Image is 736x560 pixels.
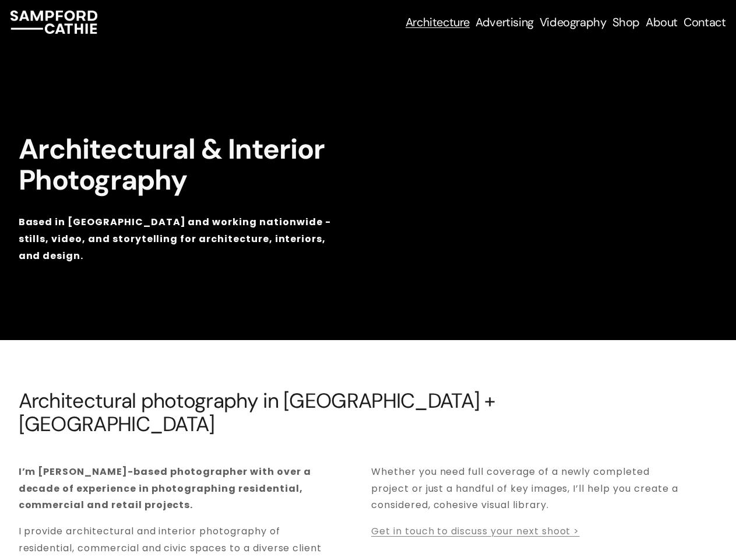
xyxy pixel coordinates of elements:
img: Sampford Cathie Photo + Video [10,10,97,34]
a: folder dropdown [406,14,470,30]
a: Shop [612,14,640,30]
a: Contact [684,14,726,30]
p: Whether you need full coverage of a newly completed project or just a handful of key images, I’ll... [371,464,688,514]
span: Advertising [476,15,534,29]
strong: Architectural & Interior Photography [19,131,331,198]
strong: Based in [GEOGRAPHIC_DATA] and working nationwide - stills, video, and storytelling for architect... [19,215,333,262]
strong: I’m [PERSON_NAME]-based photographer with over a decade of experience in photographing residentia... [19,465,314,512]
a: About [646,14,678,30]
h2: Architectural photography in [GEOGRAPHIC_DATA] + [GEOGRAPHIC_DATA] [19,389,659,436]
a: folder dropdown [476,14,534,30]
span: Architecture [406,15,470,29]
a: Get in touch to discuss your next shoot > [371,524,579,538]
a: Videography [540,14,607,30]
